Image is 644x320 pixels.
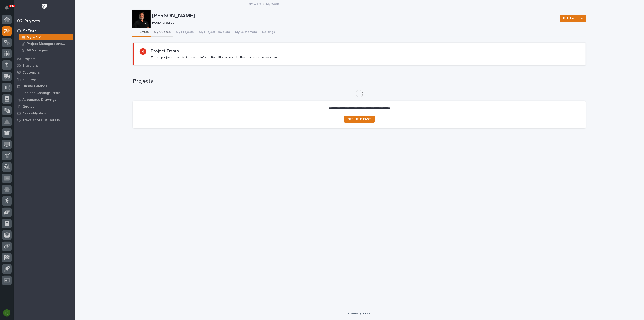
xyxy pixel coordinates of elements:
a: Powered By Stacker [348,312,371,315]
a: GET HELP FAST [344,116,375,123]
p: Traveler Status Details [22,118,60,122]
p: Customers [22,71,40,75]
p: Quotes [22,105,34,109]
p: All Managers [27,48,48,53]
h2: Project Errors [151,48,179,54]
p: Fab and Coatings Items [22,91,60,95]
button: Edit Favorites [560,15,586,22]
button: My Projects [173,28,197,37]
a: Projects [14,56,75,62]
p: My Work [266,1,279,6]
button: My Customers [233,28,260,37]
span: Edit Favorites [563,16,584,21]
p: My Work [22,29,36,33]
button: users-avatar [2,308,12,318]
h1: Projects [133,78,586,85]
a: Travelers [14,62,75,69]
p: 100 [10,4,14,7]
p: Regional Sales [152,21,555,25]
img: Workspace Logo [40,2,48,11]
p: Project Managers and Engineers [27,42,71,46]
p: Assembly View [22,112,46,116]
span: GET HELP FAST [348,118,371,121]
a: Fab and Coatings Items [14,90,75,96]
a: All Managers [17,47,75,53]
p: Projects [22,57,36,61]
a: Assembly View [14,110,75,117]
div: Notifications100 [6,5,12,13]
button: My Quotes [151,28,173,37]
p: These projects are missing some information. Please update them as soon as you can. [151,56,278,60]
a: Automated Drawings [14,96,75,103]
a: Customers [14,69,75,76]
p: Onsite Calendar [22,84,49,88]
p: My Work [27,35,41,39]
a: My Work [17,34,75,40]
p: Travelers [22,64,38,68]
a: Onsite Calendar [14,83,75,90]
button: Settings [260,28,278,37]
p: Automated Drawings [22,98,56,102]
a: Buildings [14,76,75,83]
button: Notifications [2,3,12,12]
a: My Work [14,27,75,34]
p: Buildings [22,78,37,82]
div: 02. Projects [17,19,40,24]
a: Traveler Status Details [14,117,75,124]
p: [PERSON_NAME] [152,12,556,19]
a: Quotes [14,103,75,110]
button: ❗ Errors [132,28,151,37]
a: Project Managers and Engineers [17,41,75,47]
button: My Project Travelers [197,28,233,37]
a: My Work [248,1,261,6]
